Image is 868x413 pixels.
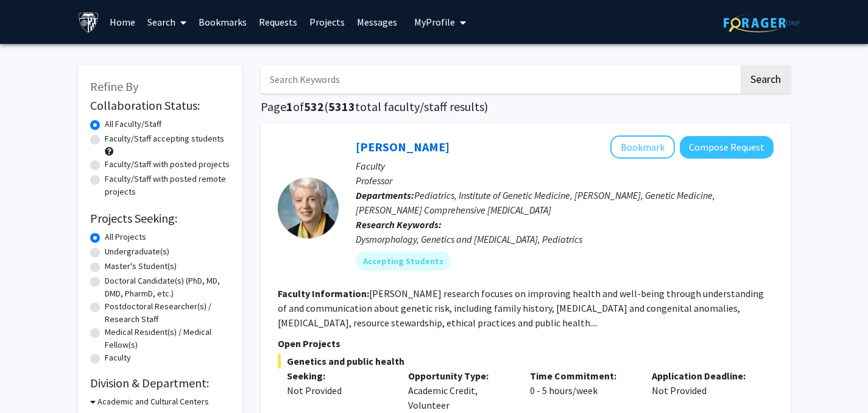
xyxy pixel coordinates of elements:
[90,376,230,390] h2: Division & Department:
[328,99,355,114] span: 5313
[741,65,791,93] button: Search
[253,1,303,43] a: Requests
[356,189,414,201] b: Departments:
[521,368,643,412] div: 0 - 5 hours/week
[90,211,230,226] h2: Projects Seeking:
[105,326,230,351] label: Medical Resident(s) / Medical Fellow(s)
[304,99,324,114] span: 532
[278,287,369,300] b: Faculty Information:
[105,132,224,145] label: Faculty/Staff accepting students
[356,173,774,188] p: Professor
[141,1,192,43] a: Search
[610,135,675,159] button: Add Joann Bodurtha to Bookmarks
[399,368,521,412] div: Academic Credit, Volunteer
[261,99,791,114] h1: Page of ( total faculty/staff results)
[105,275,230,300] label: Doctoral Candidate(s) (PhD, MD, DMD, PharmD, etc.)
[414,16,455,28] span: My Profile
[724,13,800,32] img: ForagerOne Logo
[104,1,141,43] a: Home
[90,98,230,113] h2: Collaboration Status:
[356,159,774,173] p: Faculty
[356,251,451,271] mat-chip: Accepting Students
[351,1,403,43] a: Messages
[97,395,209,408] h3: Academic and Cultural Centers
[105,158,230,171] label: Faculty/Staff with posted projects
[192,1,253,43] a: Bookmarks
[408,368,512,383] p: Opportunity Type:
[530,368,633,383] p: Time Commitment:
[105,351,131,364] label: Faculty
[105,260,177,273] label: Master's Student(s)
[287,383,390,398] div: Not Provided
[105,118,161,131] label: All Faculty/Staff
[287,368,390,383] p: Seeking:
[261,65,739,93] input: Search Keywords
[105,245,169,258] label: Undergraduate(s)
[286,99,293,114] span: 1
[105,231,146,243] label: All Projects
[356,139,450,154] a: [PERSON_NAME]
[278,287,764,329] fg-read-more: [PERSON_NAME] research focuses on improving health and well-being through understanding of and co...
[105,173,230,198] label: Faculty/Staff with posted remote projects
[90,79,138,94] span: Refine By
[356,232,774,246] div: Dysmorphology, Genetics and [MEDICAL_DATA], Pediatrics
[278,354,774,368] span: Genetics and public health
[680,136,774,159] button: Compose Request to Joann Bodurtha
[652,368,755,383] p: Application Deadline:
[643,368,764,412] div: Not Provided
[303,1,351,43] a: Projects
[356,218,442,231] b: Research Keywords:
[278,336,774,351] p: Open Projects
[105,300,230,326] label: Postdoctoral Researcher(s) / Research Staff
[78,12,99,33] img: Johns Hopkins University Logo
[356,189,715,216] span: Pediatrics, Institute of Genetic Medicine, [PERSON_NAME], Genetic Medicine, [PERSON_NAME] Compreh...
